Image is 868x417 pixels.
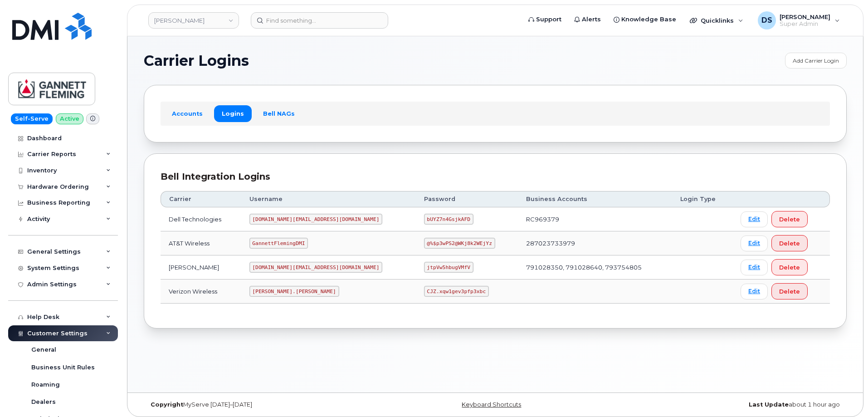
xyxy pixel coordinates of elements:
[518,207,672,231] td: RC969379
[518,191,672,207] th: Business Accounts
[771,283,808,299] button: Delete
[161,207,241,231] td: Dell Technologies
[144,401,378,408] div: MyServe [DATE]–[DATE]
[144,54,249,68] span: Carrier Logins
[779,215,800,224] span: Delete
[785,53,847,69] a: Add Carrier Login
[424,214,473,225] code: bUYZ7n4GsjkAFD
[672,191,732,207] th: Login Type
[779,263,800,272] span: Delete
[741,260,768,275] a: Edit
[771,259,808,275] button: Delete
[424,238,495,249] code: @%$p3wPS2@WKj8k2WEjYz
[741,211,768,227] a: Edit
[161,170,830,183] div: Bell Integration Logins
[161,191,241,207] th: Carrier
[424,286,489,297] code: CJZ.xqw1gev3pfp3xbc
[779,287,800,296] span: Delete
[249,286,339,297] code: [PERSON_NAME].[PERSON_NAME]
[518,255,672,280] td: 791028350, 791028640, 793754805
[416,191,518,207] th: Password
[161,255,241,280] td: [PERSON_NAME]
[249,214,383,225] code: [DOMAIN_NAME][EMAIL_ADDRESS][DOMAIN_NAME]
[462,401,521,408] a: Keyboard Shortcuts
[161,280,241,304] td: Verizon Wireless
[151,401,183,408] strong: Copyright
[779,239,800,248] span: Delete
[249,238,308,249] code: GannettFlemingDMI
[749,401,789,408] strong: Last Update
[771,235,808,251] button: Delete
[164,105,210,122] a: Accounts
[255,105,302,122] a: Bell NAGs
[241,191,416,207] th: Username
[424,262,473,273] code: jtpVw5hbugVMfV
[249,262,383,273] code: [DOMAIN_NAME][EMAIL_ADDRESS][DOMAIN_NAME]
[214,105,252,122] a: Logins
[518,231,672,255] td: 287023733979
[771,211,808,227] button: Delete
[161,231,241,255] td: AT&T Wireless
[741,284,768,299] a: Edit
[612,401,847,408] div: about 1 hour ago
[741,235,768,251] a: Edit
